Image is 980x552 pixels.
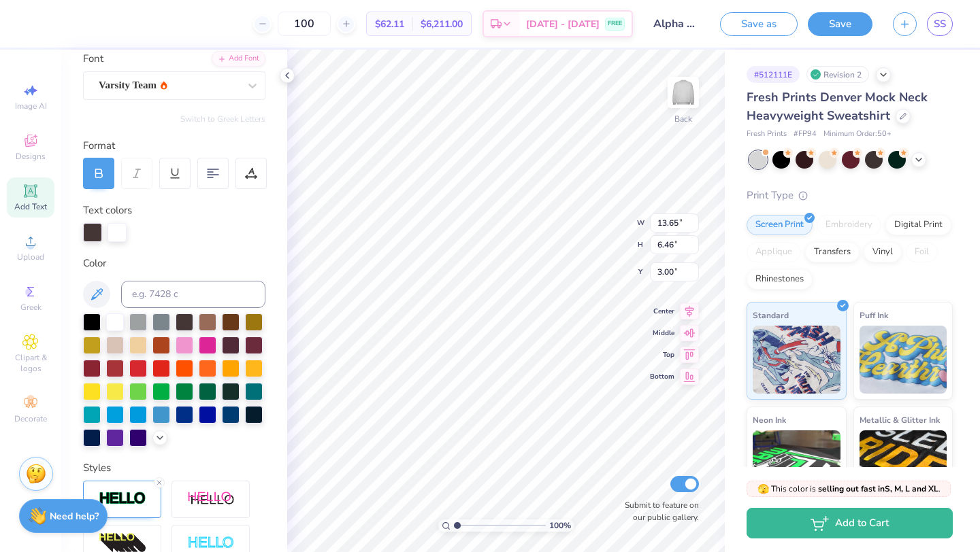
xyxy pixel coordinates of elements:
[670,79,697,106] img: Back
[180,114,265,124] button: Switch to Greek Letters
[747,89,928,124] span: Fresh Prints Denver Mock Neck Heavyweight Sweatshirt
[747,66,800,83] div: # 512111E
[794,128,817,140] span: # FP94
[14,201,47,212] span: Add Text
[83,51,103,67] label: Font
[753,430,840,498] img: Neon Ink
[83,203,132,218] label: Text colors
[860,326,947,394] img: Puff Ink
[747,188,953,203] div: Print Type
[753,308,789,322] span: Standard
[864,242,902,262] div: Vinyl
[757,483,769,496] span: 🫣
[526,17,600,31] span: [DATE] - [DATE]
[17,252,44,262] span: Upload
[753,413,786,427] span: Neon Ink
[747,508,953,538] button: Add to Cart
[643,10,710,37] input: Untitled Design
[808,12,872,36] button: Save
[650,307,674,316] span: Center
[650,350,674,360] span: Top
[747,269,813,290] div: Rhinestones
[15,101,47,111] span: Image AI
[747,215,813,235] div: Screen Print
[83,460,265,476] div: Styles
[674,113,692,125] div: Back
[121,281,265,308] input: e.g. 7428 c
[753,326,840,394] img: Standard
[650,328,674,338] span: Middle
[83,256,265,271] div: Color
[20,302,42,313] span: Greek
[617,499,699,523] label: Submit to feature on our public gallery.
[860,308,888,322] span: Puff Ink
[549,519,571,532] span: 100 %
[421,17,463,31] span: $6,211.00
[187,491,235,508] img: Shadow
[806,66,869,83] div: Revision 2
[906,242,938,262] div: Foil
[14,413,47,424] span: Decorate
[934,16,946,32] span: SS
[747,128,787,140] span: Fresh Prints
[747,242,801,262] div: Applique
[187,536,235,551] img: Negative Space
[83,138,267,154] div: Format
[860,413,940,427] span: Metallic & Glitter Ink
[608,19,622,29] span: FREE
[757,483,941,495] span: This color is .
[885,215,951,235] div: Digital Print
[212,51,265,67] div: Add Font
[650,372,674,381] span: Bottom
[927,12,953,36] a: SS
[805,242,860,262] div: Transfers
[375,17,404,31] span: $62.11
[818,483,938,494] strong: selling out fast in S, M, L and XL
[99,491,146,506] img: Stroke
[7,352,54,374] span: Clipart & logos
[16,151,46,162] span: Designs
[720,12,798,36] button: Save as
[860,430,947,498] img: Metallic & Glitter Ink
[278,12,331,36] input: – –
[823,128,892,140] span: Minimum Order: 50 +
[817,215,881,235] div: Embroidery
[50,510,99,523] strong: Need help?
